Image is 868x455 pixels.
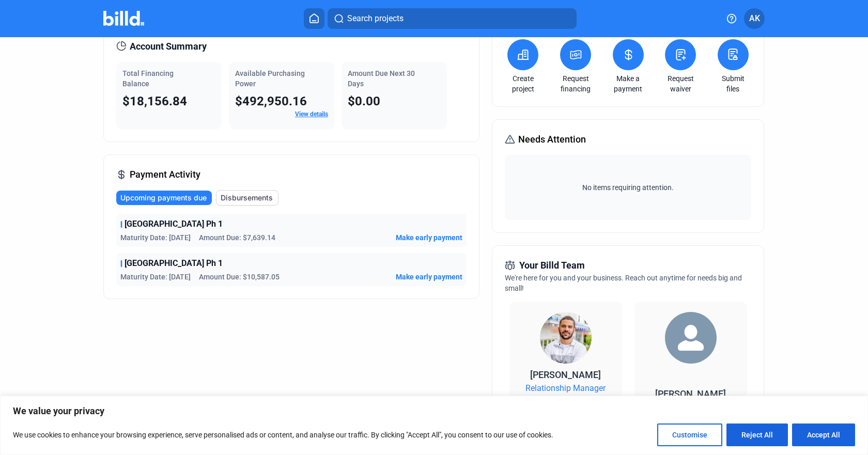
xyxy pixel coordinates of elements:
[199,272,280,282] span: Amount Due: $10,587.05
[348,69,415,88] span: Amount Due Next 30 Days
[235,69,305,88] span: Available Purchasing Power
[199,232,275,243] span: Amount Due: $7,639.14
[295,111,328,118] a: View details
[505,73,541,94] a: Create project
[505,274,742,292] span: We're here for you and your business. Reach out anytime for needs big and small!
[116,191,212,205] button: Upcoming payments due
[122,69,174,88] span: Total Financing Balance
[792,423,855,446] button: Accept All
[103,11,144,26] img: Billd Company Logo
[328,8,577,29] button: Search projects
[130,167,200,182] span: Payment Activity
[540,312,592,364] img: Relationship Manager
[13,429,553,441] p: We use cookies to enhance your browsing experience, serve personalised ads or content, and analys...
[665,312,717,364] img: Territory Manager
[749,12,760,25] span: AK
[509,182,747,193] span: No items requiring attention.
[122,94,187,108] span: $18,156.84
[347,12,404,25] span: Search projects
[530,369,601,380] span: [PERSON_NAME]
[130,39,207,54] span: Account Summary
[657,423,722,446] button: Customise
[348,94,380,108] span: $0.00
[519,258,585,273] span: Your Billd Team
[557,73,594,94] a: Request financing
[396,232,462,243] button: Make early payment
[726,423,788,446] button: Reject All
[610,73,646,94] a: Make a payment
[396,272,462,282] button: Make early payment
[216,190,278,206] button: Disbursements
[662,73,699,94] a: Request waiver
[518,132,586,147] span: Needs Attention
[525,382,606,395] span: Relationship Manager
[221,193,273,203] span: Disbursements
[125,257,223,270] span: [GEOGRAPHIC_DATA] Ph 1
[120,232,191,243] span: Maturity Date: [DATE]
[235,94,307,108] span: $492,950.16
[715,73,751,94] a: Submit files
[125,218,223,230] span: [GEOGRAPHIC_DATA] Ph 1
[120,193,207,203] span: Upcoming payments due
[744,8,765,29] button: AK
[13,405,855,417] p: We value your privacy
[120,272,191,282] span: Maturity Date: [DATE]
[655,388,726,399] span: [PERSON_NAME]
